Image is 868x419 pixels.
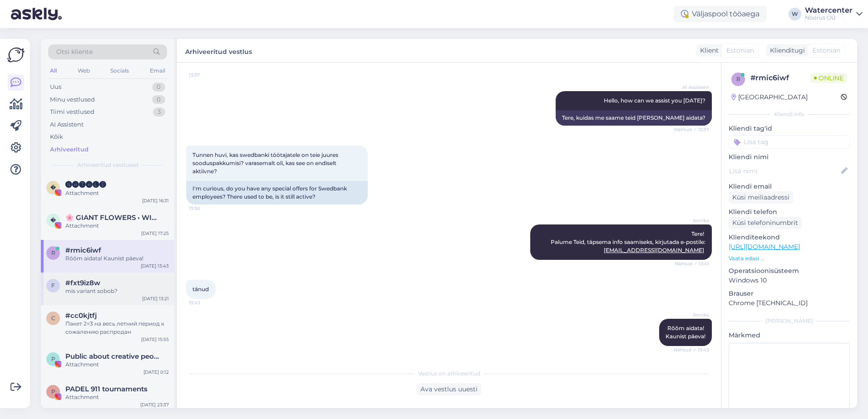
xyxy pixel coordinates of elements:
div: Noorus OÜ [805,14,853,21]
div: Arhiveeritud [50,145,89,154]
span: c [51,315,55,322]
div: Küsi telefoninumbrit [729,217,802,229]
div: Kõik [50,132,63,141]
p: Windows 10 [729,276,850,285]
div: [DATE] 13:43 [141,263,169,269]
a: WatercenterNoorus OÜ [805,7,863,21]
div: Attachment [65,393,169,401]
span: P [51,356,55,362]
span: 13:38 [189,205,223,212]
div: Väljaspool tööaega [674,6,767,22]
div: Tiimi vestlused [50,107,94,117]
span: Rõõm aidata! Kaunist päeva! [666,325,705,340]
div: Küsi meiliaadressi [729,191,793,204]
div: [DATE] 16:31 [142,197,169,204]
div: Minu vestlused [50,95,95,104]
div: Klient [696,46,719,55]
div: Email [148,65,167,77]
span: Annika [675,312,709,318]
span: AI Assistent [675,84,709,91]
div: [DATE] 15:55 [141,336,169,343]
div: 0 [152,83,165,92]
span: 🌸 GIANT FLOWERS • WINGS • ACCESSORIES • NARVA [65,214,160,222]
span: Arhiveeritud vestlused [77,161,138,169]
span: 13:43 [189,299,223,306]
p: Kliendi telefon [729,207,850,217]
span: Vestlus on arhiveeritud [418,370,480,378]
div: Пакет 2=3 на весь летний период к сожалению распродан [65,320,169,336]
div: Attachment [65,189,169,197]
span: Online [810,73,847,83]
a: [URL][DOMAIN_NAME] [729,243,800,251]
img: Askly Logo [7,46,25,63]
p: Operatsioonisüsteem [729,266,850,276]
p: Kliendi email [729,182,850,191]
span: f [51,282,55,289]
div: Socials [108,65,131,77]
a: [EMAIL_ADDRESS][DOMAIN_NAME] [604,247,704,253]
div: Web [76,65,92,77]
div: 0 [152,95,165,104]
input: Lisa tag [729,135,850,149]
span: #fxt9iz8w [65,279,100,287]
span: tänud [192,286,209,292]
div: W [789,8,801,20]
p: Vaata edasi ... [729,254,850,263]
div: [DATE] 0:12 [143,369,169,375]
span: � [50,217,56,224]
span: Tere! Palume Teid, täpsema info saamiseks, kirjutada e-postile: [551,230,705,253]
div: Attachment [65,222,169,230]
span: Estonian [726,46,754,55]
p: Märkmed [729,331,850,340]
div: Uus [50,83,61,92]
span: r [51,249,55,256]
div: AI Assistent [50,120,84,129]
div: mis variant sobob? [65,287,169,295]
p: Kliendi tag'id [729,124,850,133]
span: #rmic6iwf [65,246,101,254]
div: [GEOGRAPHIC_DATA] [731,93,808,102]
div: [DATE] 23:37 [140,401,169,408]
div: Ava vestlus uuesti [417,383,481,395]
span: Public about creative people from Baltic [65,352,160,361]
p: Klienditeekond [729,233,850,242]
span: 13:37 [189,72,223,78]
div: [PERSON_NAME] [729,317,850,325]
div: Tere, kuidas me saame teid [PERSON_NAME] aidata? [556,110,712,126]
span: Otsi kliente [56,47,93,57]
p: Chrome [TECHNICAL_ID] [729,298,850,308]
span: Hello, how can we assist you [DATE]? [604,97,705,104]
div: All [48,65,59,77]
span: Nähtud ✓ 13:41 [675,260,709,267]
div: Klienditugi [766,46,805,55]
span: P [51,388,55,395]
span: r [736,76,740,83]
span: Tunnen huvi, kas swedbanki töötajatele on teie juures sooduspakkumisi? varasemalt oli, kas see on... [192,151,340,175]
input: Lisa nimi [729,166,839,176]
div: Watercenter [805,7,853,14]
span: Estonian [813,46,840,55]
div: Kliendi info [729,110,850,118]
div: I'm curious, do you have any special offers for Swedbank employees? There used to be, is it still... [186,181,368,205]
p: Brauser [729,289,850,298]
span: 🅝🅐🅣🅐🅛🅘 [65,181,106,189]
div: [DATE] 17:25 [141,230,169,237]
p: Kliendi nimi [729,152,850,162]
div: [DATE] 13:21 [142,295,169,302]
span: � [50,184,56,191]
span: Nähtud ✓ 13:37 [674,126,709,133]
div: Rõõm aidata! Kaunist päeva! [65,254,169,263]
div: # rmic6iwf [750,73,810,83]
label: Arhiveeritud vestlus [185,44,252,57]
span: #cc0kjtfj [65,312,97,320]
div: Attachment [65,361,169,369]
div: 3 [153,107,165,117]
span: PADEL 911 tournaments [65,385,148,393]
span: Annika [675,217,709,224]
span: Nähtud ✓ 13:43 [674,346,709,353]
